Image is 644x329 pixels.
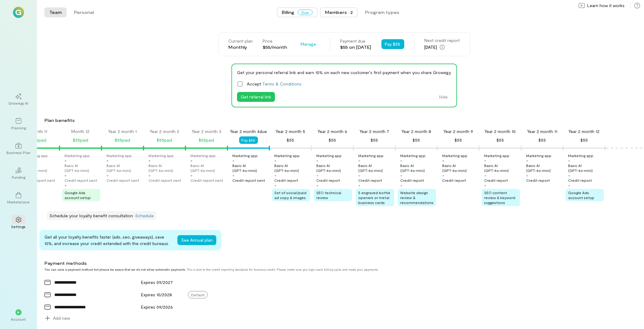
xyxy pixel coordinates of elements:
div: Get all your loyalty benefits faster (ads, seo, giveaways), save 10%, and increase your credit ex... [44,234,172,247]
div: Month 12 [72,128,90,135]
div: Marketing app [148,153,174,158]
button: Get referral link [237,92,275,102]
button: Members · 2 [320,7,358,17]
span: Expires 10/2028 [141,292,172,297]
div: *Account [7,304,30,327]
div: + [484,158,486,163]
div: Price [263,38,287,44]
button: Team [44,7,67,17]
div: $55 [455,136,462,144]
div: Marketing app [274,153,300,158]
div: Marketing app [106,153,132,158]
div: + [400,183,402,188]
div: Year 2 month 6 [318,128,347,135]
button: Program types [360,7,404,17]
span: Schedule your loyalty benefit consultation · [49,213,135,218]
span: Accept [247,81,301,87]
div: Basic AI (GPT‑4o‑mini) [23,163,58,173]
div: + [568,173,570,178]
div: $55 [287,136,294,144]
div: Current plan [229,38,253,44]
div: + [316,158,318,163]
div: + [64,183,67,188]
div: Basic AI (GPT‑4o‑mini) [148,163,184,173]
div: Credit report [316,178,340,183]
span: Learn how it works [587,2,625,9]
div: $55 paid [157,136,172,144]
div: Marketing app [400,153,426,158]
div: Marketing app [484,153,509,158]
div: $55 on [DATE] [340,44,372,50]
span: SEO content review & keyword suggestions [484,190,515,205]
div: Basic AI (GPT‑4o‑mini) [316,163,352,173]
div: Basic AI (GPT‑4o‑mini) [526,163,562,173]
a: Funding [7,162,30,185]
div: + [526,158,528,163]
span: Billing [282,9,294,15]
div: $55 [497,136,504,144]
span: Google Ads account setup [64,190,91,200]
div: Year 2 month 5 [276,128,305,135]
div: + [148,173,151,178]
div: This is due to the credit reporting standards for business credit. Please make sure you login eac... [44,268,582,271]
div: Marketing app [316,153,342,158]
div: + [442,158,444,163]
div: Year 2 month 11 [527,128,557,135]
div: + [64,173,67,178]
div: + [358,183,360,188]
a: Growegy AI [7,88,30,110]
div: $55 [371,136,378,144]
div: Get your personal referral link and earn 10% on each new customer's first payment when you share ... [237,69,451,76]
div: $55 [580,136,588,144]
div: Credit report [484,178,508,183]
span: Due [298,10,313,15]
span: Add new [53,315,70,321]
div: + [232,173,235,178]
a: Schedule [135,213,154,218]
div: Year 2 month 2 [150,128,179,135]
span: Website design review & recommendations [400,190,434,205]
div: Credit report [526,178,550,183]
div: Payment methods [44,260,582,266]
div: Basic AI (GPT‑4o‑mini) [442,163,478,173]
button: Pay $55 [381,39,404,49]
div: + [484,173,486,178]
button: Pay $55 [239,136,258,144]
div: Marketing app [442,153,467,158]
span: Expires 09/2026 [141,304,173,310]
div: Basic AI (GPT‑4o‑mini) [358,163,394,173]
div: Year 2 month 7 [359,128,389,135]
div: Basic AI (GPT‑4o‑mini) [568,163,604,173]
div: Payment due [340,38,372,44]
div: Basic AI (GPT‑4o‑mini) [106,163,142,173]
button: Personal [69,7,99,17]
div: Marketing app [64,153,90,158]
div: Marketing app [568,153,593,158]
div: + [190,158,193,163]
div: + [148,158,151,163]
div: $55 paid [73,136,88,144]
strong: You can save a payment method but please be aware that we do not allow automatic payments. [44,268,186,271]
div: + [274,183,276,188]
span: 5 engraved bottle openers or metal business cards [358,190,390,205]
div: Credit report sent [64,178,97,183]
a: Planning [7,113,30,135]
div: + [358,173,360,178]
div: + [64,158,67,163]
div: Year 2 month 9 [443,128,473,135]
div: + [526,173,528,178]
div: Credit report sent [23,178,55,183]
div: Marketing app [190,153,216,158]
div: Year 2 month 12 [569,128,600,135]
div: + [274,173,276,178]
div: Basic AI (GPT‑4o‑mini) [190,163,226,173]
div: Growegy AI [9,101,29,106]
div: + [400,173,402,178]
div: Basic AI (GPT‑4o‑mini) [274,163,310,173]
div: Year 2 month 1 [108,128,137,135]
div: + [484,183,486,188]
div: Account [11,317,26,322]
div: + [106,173,109,178]
div: + [400,158,402,163]
div: + [358,158,360,163]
